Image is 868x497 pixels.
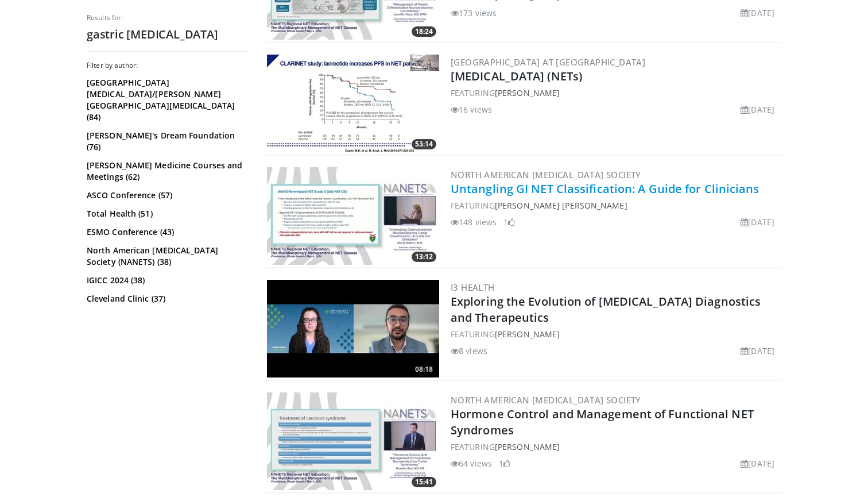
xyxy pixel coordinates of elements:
a: North American [MEDICAL_DATA] Society (NANETS) (38) [87,245,245,268]
li: [DATE] [741,103,774,115]
li: 8 views [451,345,487,357]
li: [DATE] [741,7,774,19]
a: ESMO Conference (43) [87,226,245,238]
div: FEATURING [451,441,779,453]
a: Untangling GI NET Classification: A Guide for Clinicians [451,181,759,197]
a: 15:41 [267,392,439,490]
img: f749b6ba-ba5c-4e74-a697-6d0fa729cdc0.300x170_q85_crop-smart_upscale.jpg [267,55,439,152]
a: [MEDICAL_DATA] (NETs) [451,68,582,84]
span: 08:18 [412,364,436,375]
a: [GEOGRAPHIC_DATA] at [GEOGRAPHIC_DATA] [451,56,645,68]
h3: Filter by author: [87,61,247,70]
img: c5dda382-8535-4ebe-a169-471c963d135c.300x170_q85_crop-smart_upscale.jpg [267,392,439,490]
a: North American [MEDICAL_DATA] Society [451,169,641,180]
li: 1 [499,457,510,469]
h2: gastric [MEDICAL_DATA] [87,27,247,42]
img: 6c2154fc-6604-4b9b-b0c3-a1ff08ea1515.300x170_q85_crop-smart_upscale.jpg [267,167,439,265]
span: 18:24 [412,26,436,37]
li: 1 [503,216,515,228]
a: 13:12 [267,167,439,265]
li: [DATE] [741,345,774,357]
a: [PERSON_NAME] [495,441,560,452]
div: FEATURING [451,87,779,99]
div: FEATURING [451,328,779,340]
a: ASCO Conference (57) [87,190,245,201]
a: [GEOGRAPHIC_DATA][MEDICAL_DATA]/[PERSON_NAME][GEOGRAPHIC_DATA][MEDICAL_DATA] (84) [87,77,245,123]
a: Hormone Control and Management of Functional NET Syndromes [451,406,754,438]
li: [DATE] [741,216,774,228]
a: [PERSON_NAME] Medicine Courses and Meetings (62) [87,160,245,183]
li: 173 views [451,7,497,19]
a: Exploring the Evolution of [MEDICAL_DATA] Diagnostics and Therapeutics [451,294,761,325]
a: 53:14 [267,55,439,152]
p: Results for: [87,13,247,22]
a: 08:18 [267,280,439,377]
a: i3 Health [451,282,495,293]
a: [PERSON_NAME]'s Dream Foundation (76) [87,130,245,153]
a: [PERSON_NAME] [495,87,560,98]
a: Cleveland Clinic (37) [87,293,245,305]
li: [DATE] [741,457,774,469]
a: IGICC 2024 (38) [87,275,245,286]
li: 16 views [451,103,492,115]
img: 6f49dc5a-60a5-4e54-8e62-d6f746e87cd5.300x170_q85_crop-smart_upscale.jpg [267,280,439,377]
li: 148 views [451,216,497,228]
div: FEATURING [451,199,779,211]
span: 13:12 [412,252,436,262]
a: Total Health (51) [87,208,245,219]
a: North American [MEDICAL_DATA] Society [451,394,641,406]
a: [PERSON_NAME] [495,329,560,340]
a: [PERSON_NAME] [PERSON_NAME] [495,200,627,211]
li: 64 views [451,457,492,469]
span: 53:14 [412,139,436,149]
span: 15:41 [412,477,436,487]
